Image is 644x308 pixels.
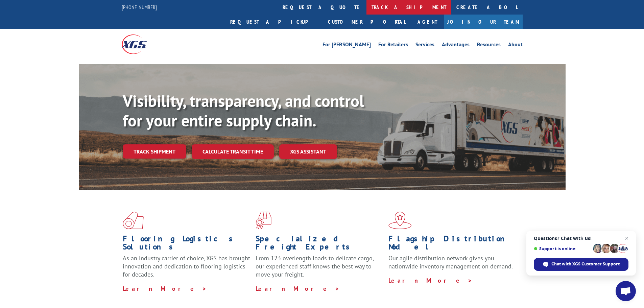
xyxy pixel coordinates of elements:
[323,15,411,29] a: Customer Portal
[388,235,516,254] h1: Flagship Distribution Model
[444,15,523,29] a: Join Our Team
[378,42,408,49] a: For Retailers
[551,261,620,267] span: Chat with XGS Customer Support
[256,254,383,284] p: From 123 overlength loads to delicate cargo, our experienced staff knows the best way to move you...
[411,15,444,29] a: Agent
[388,277,473,284] a: Learn More >
[508,42,523,49] a: About
[534,236,628,241] span: Questions? Chat with us!
[225,15,323,29] a: Request a pickup
[442,42,470,49] a: Advantages
[123,285,207,292] a: Learn More >
[388,254,513,270] span: Our agile distribution network gives you nationwide inventory management on demand.
[323,42,371,49] a: For [PERSON_NAME]
[122,4,157,10] a: [PHONE_NUMBER]
[123,235,251,254] h1: Flooring Logistics Solutions
[616,281,636,301] a: Open chat
[256,212,271,229] img: xgs-icon-focused-on-flooring-red
[388,212,412,229] img: xgs-icon-flagship-distribution-model-red
[256,235,383,254] h1: Specialized Freight Experts
[123,254,250,278] span: As an industry carrier of choice, XGS has brought innovation and dedication to flooring logistics...
[256,285,340,292] a: Learn More >
[123,144,186,159] a: Track shipment
[123,212,144,229] img: xgs-icon-total-supply-chain-intelligence-red
[477,42,501,49] a: Resources
[415,42,434,49] a: Services
[123,90,364,131] b: Visibility, transparency, and control for your entire supply chain.
[279,144,337,159] a: XGS ASSISTANT
[192,144,274,159] a: Calculate transit time
[534,258,628,271] span: Chat with XGS Customer Support
[534,246,591,251] span: Support is online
